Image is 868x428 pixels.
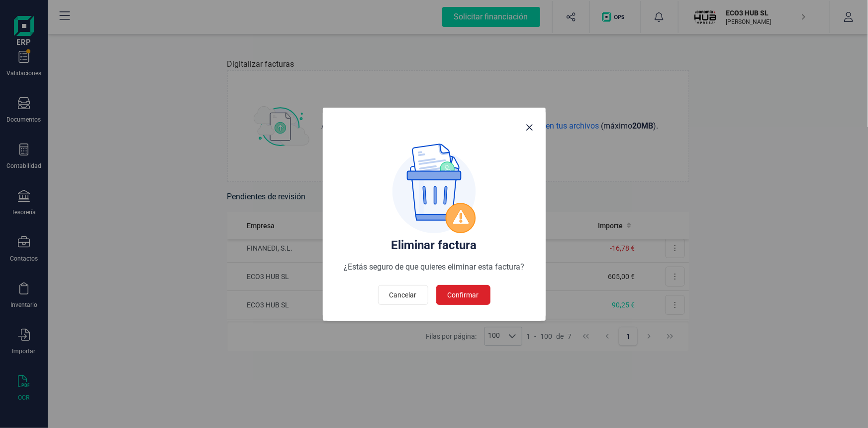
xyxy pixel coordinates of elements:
[392,143,476,233] img: eliminar_remesa
[378,285,428,305] button: Cancelar
[389,290,417,300] span: Cancelar
[448,290,479,300] span: Confirmar
[436,285,490,305] button: Confirmar
[522,120,538,136] button: Close
[335,261,534,273] p: ¿Estás seguro de que quieres eliminar esta factura?
[335,237,534,253] h4: Eliminar factura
